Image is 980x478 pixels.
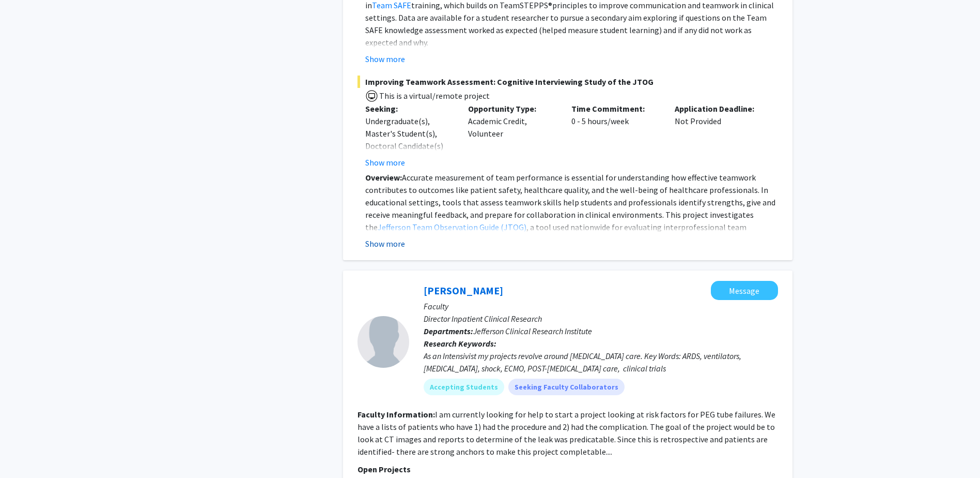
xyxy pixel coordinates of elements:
span: Jefferson Clinical Research Institute [473,326,592,336]
p: Open Projects [357,463,778,475]
fg-read-more: I am currently looking for help to start a project looking at risk factors for PEG tube failures.... [357,409,775,457]
div: As an Intensivist my projects revolve around [MEDICAL_DATA] care. Key Words: ARDS, ventilators, [... [424,350,778,375]
button: Show more [365,237,405,250]
p: Opportunity Type: [468,102,556,115]
div: Not Provided [667,102,770,169]
span: Improving Teamwork Assessment: Cognitive Interviewing Study of the JTOG [357,76,778,88]
button: Show more [365,53,405,65]
mat-chip: Accepting Students [424,379,504,395]
button: Show more [365,156,405,169]
p: Time Commitment: [571,102,659,115]
span: This is a virtual/remote project [378,91,490,101]
div: Academic Credit, Volunteer [460,102,564,169]
p: Application Deadline: [675,102,763,115]
button: Message Michael Baram [711,281,778,300]
b: Departments: [424,326,473,336]
p: Director Inpatient Clinical Research [424,312,778,325]
p: Accurate measurement of team performance is essential for understanding how effective teamwork co... [365,171,778,271]
div: 0 - 5 hours/week [564,102,667,169]
a: Jefferson Team Observation Guide (JTOG) [378,222,526,232]
b: Research Keywords: [424,338,496,349]
iframe: Chat [8,431,44,470]
a: [PERSON_NAME] [424,284,503,297]
mat-chip: Seeking Faculty Collaborators [508,379,625,395]
b: Faculty Information: [357,409,435,420]
strong: Overview: [365,172,402,183]
div: Undergraduate(s), Master's Student(s), Doctoral Candidate(s) (PhD, MD, DMD, PharmD, etc.), Postdo... [365,115,453,239]
p: Faculty [424,300,778,312]
p: Seeking: [365,102,453,115]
